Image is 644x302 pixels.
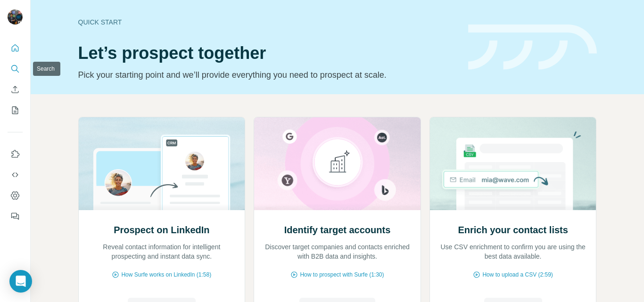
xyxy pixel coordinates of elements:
button: Feedback [8,208,23,225]
p: Pick your starting point and we’ll provide everything you need to prospect at scale. [78,68,457,82]
button: Use Surfe on LinkedIn [8,146,23,163]
p: Reveal contact information for intelligent prospecting and instant data sync. [88,242,236,261]
button: Use Surfe API [8,166,23,183]
button: Enrich CSV [8,81,23,98]
h1: Let’s prospect together [78,44,457,63]
span: How to prospect with Surfe (1:30) [300,270,384,279]
button: My lists [8,102,23,119]
h2: Identify target accounts [284,223,391,237]
img: Prospect on LinkedIn [78,117,246,210]
h2: Prospect on LinkedIn [114,223,209,237]
span: How to upload a CSV (2:59) [482,270,553,279]
div: Open Intercom Messenger [9,270,32,293]
p: Use CSV enrichment to confirm you are using the best data available. [439,242,587,261]
p: Discover target companies and contacts enriched with B2B data and insights. [264,242,411,261]
div: Quick start [78,17,457,27]
button: Quick start [8,40,23,57]
img: banner [468,24,597,70]
img: Enrich your contact lists [429,117,597,210]
img: Avatar [8,9,23,24]
img: Identify target accounts [254,117,421,210]
button: Search [8,60,23,77]
span: How Surfe works on LinkedIn (1:58) [121,270,211,279]
h2: Enrich your contact lists [458,223,568,237]
button: Dashboard [8,187,23,204]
